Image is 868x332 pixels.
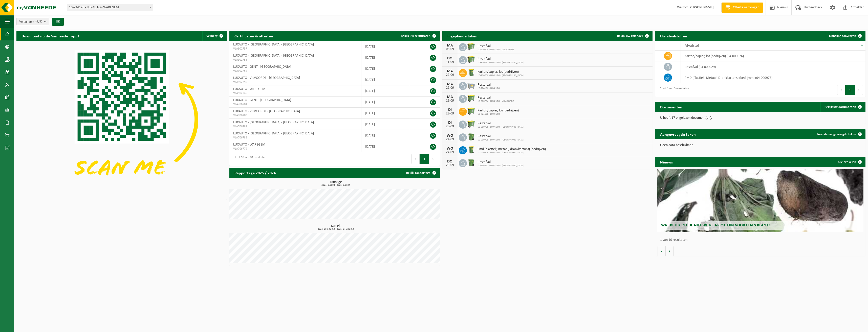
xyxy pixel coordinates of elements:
a: Offerte aanvragen [721,3,763,13]
span: LUXAUTO - WAREGEM [233,87,265,91]
span: Restafval [478,57,524,61]
a: Alle artikelen [834,157,865,167]
h3: Tonnage [232,180,440,186]
img: WB-2500-GAL-GY-01 [467,81,475,90]
span: Restafval [478,160,524,164]
td: [DATE] [361,130,410,141]
td: [DATE] [361,52,410,63]
div: WO [445,134,455,138]
img: WB-0240-HPE-GN-50 [467,146,475,154]
span: 10-724126 - LUXAUTO - WAREGEM [67,4,153,11]
span: 10-724126 - LUXAUTO [478,113,519,116]
h2: Ingeplande taken [442,31,483,41]
h2: Nieuws [655,157,678,167]
h2: Uw afvalstoffen [655,31,692,41]
div: 22-09 [445,99,455,103]
div: MA [445,43,455,48]
span: VLA706782 [233,125,357,129]
span: LUXAUTO - [GEOGRAPHIC_DATA] - [GEOGRAPHIC_DATA] [233,132,314,135]
h3: Kubiek [232,224,440,230]
span: LUXAUTO - VILVOORDE - [GEOGRAPHIC_DATA] [233,76,300,80]
span: Ophaling aanvragen [829,34,856,38]
div: MA [445,95,455,99]
span: Restafval [478,83,500,87]
button: Volgende [666,246,674,256]
div: 22-09 [445,86,455,90]
span: Restafval [478,122,524,126]
td: [DATE] [361,63,410,74]
td: karton/papier, los (bedrijven) (04-000026) [681,51,865,61]
button: Next [855,85,863,95]
span: Bekijk uw certificaten [401,34,430,38]
div: 08-09 [445,48,455,51]
img: WB-0660-HPE-GN-50 [467,120,475,128]
div: 23-09 [445,125,455,128]
img: WB-0370-HPE-GN-50 [467,158,475,167]
span: Restafval [478,134,524,138]
span: LUXAUTO - [GEOGRAPHIC_DATA] - [GEOGRAPHIC_DATA] [233,121,314,124]
a: Bekijk uw kalender [613,31,652,41]
span: Wat betekent de nieuwe RED-richtlijn voor u als klant? [661,223,770,227]
td: [DATE] [361,74,410,85]
span: Pmd (plastiek, metaal, drankkartons) (bedrijven) [478,147,546,151]
img: WB-0660-HPE-GN-50 [467,42,475,51]
div: DI [445,108,455,112]
span: 10-900708 - LUXAUTO - [GEOGRAPHIC_DATA] [478,138,524,141]
a: Ophaling aanvragen [825,31,865,41]
span: Toon de aangevraagde taken [817,133,856,136]
img: WB-0660-HPE-GN-50 [467,94,475,103]
div: DO [445,56,455,60]
button: 1 [420,154,429,164]
span: VLA706780 [233,113,357,117]
span: LUXAUTO - GENT - [GEOGRAPHIC_DATA] [233,98,291,102]
td: [DATE] [361,119,410,130]
p: 1 van 10 resultaten [660,238,863,242]
img: Download de VHEPlus App [16,41,227,199]
span: 10-900711 - LUXAUTO - [GEOGRAPHIC_DATA] [478,61,524,64]
span: Offerte aanvragen [732,5,761,10]
h2: Certificaten & attesten [229,31,278,41]
span: VLA706779 [233,147,357,151]
td: [DATE] [361,41,410,52]
div: 22-09 [445,73,455,77]
span: LUXAUTO - WAREGEM [233,143,265,147]
span: Restafval [478,44,514,48]
span: VLA902757 [233,47,357,51]
h2: Aangevraagde taken [655,129,701,139]
div: WO [445,147,455,151]
span: VLA706781 [233,102,357,106]
img: WB-0660-HPE-GN-50 [467,55,475,64]
div: 11-09 [445,60,455,64]
td: PMD (Plastiek, Metaal, Drankkartons) (bedrijven) (04-000978) [681,72,865,83]
td: [DATE] [361,108,410,119]
button: Previous [411,154,420,164]
button: 1 [845,85,855,95]
span: VLA902750 [233,80,357,84]
td: [DATE] [361,85,410,97]
span: Bekijk uw kalender [617,34,643,38]
a: Bekijk uw documenten [820,102,865,112]
span: 10-900706 - LUXAUTO - [GEOGRAPHIC_DATA] [478,74,524,77]
div: 24-09 [445,151,455,154]
div: 25-09 [445,163,455,167]
img: WB-0660-HPE-GN-50 [467,107,475,115]
a: Bekijk rapportage [402,168,439,178]
span: Karton/papier, los (bedrijven) [478,70,524,74]
span: Verberg [206,34,218,38]
button: Verberg [202,31,226,41]
div: 23-09 [445,112,455,115]
td: [DATE] [361,97,410,108]
span: 10-724126 - LUXAUTO - WAREGEM [67,4,153,11]
span: 10-900706 - LUXAUTO - [GEOGRAPHIC_DATA] [478,151,546,154]
button: OK [52,18,64,26]
span: Afvalstof [685,44,699,48]
div: MA [445,82,455,86]
img: WB-0240-HPE-GN-50 [467,68,475,77]
div: 1 tot 3 van 3 resultaten [658,84,689,96]
span: LUXAUTO - [GEOGRAPHIC_DATA] - [GEOGRAPHIC_DATA] [233,43,314,46]
span: 2024: 86,530 m3 - 2025: 64,280 m3 [232,228,440,230]
span: 2024: 0,000 t - 2025: 0,010 t [232,184,440,186]
span: Karton/papier, los (bedrijven) [478,109,519,113]
p: U heeft 17 ongelezen document(en). [660,116,860,120]
span: Vestigingen [19,18,42,26]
